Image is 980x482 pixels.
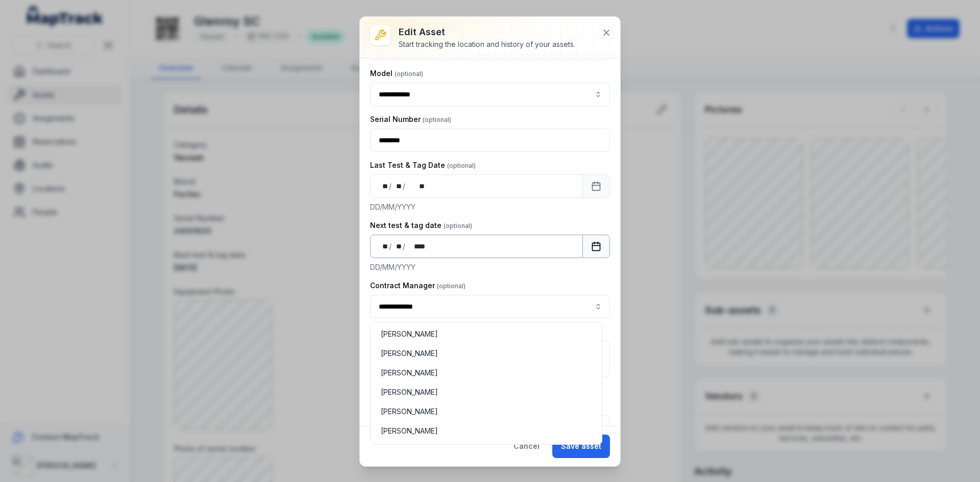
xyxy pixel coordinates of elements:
span: [PERSON_NAME] [381,348,438,359]
span: [PERSON_NAME] [381,407,438,417]
input: asset-edit:cf[3efdffd9-f055-49d9-9a65-0e9f08d77abc]-label [370,295,610,318]
span: [PERSON_NAME] [381,387,438,397]
span: [PERSON_NAME] [381,329,438,339]
span: [PERSON_NAME] [381,426,438,436]
span: [PERSON_NAME] [381,368,438,378]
